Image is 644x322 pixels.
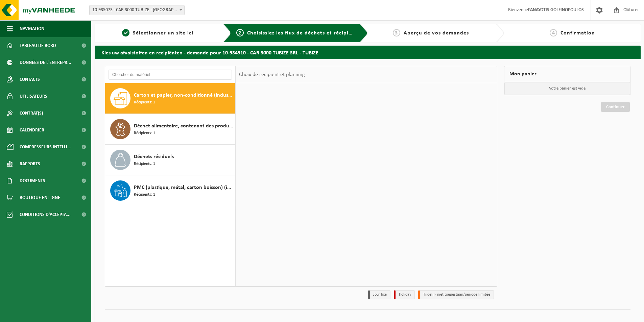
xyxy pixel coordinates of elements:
span: Récipients: 1 [134,99,155,106]
span: Navigation [20,20,44,37]
span: Contrat(s) [20,105,43,122]
span: 10-935073 - CAR 3000 TUBIZE - TUBIZE [89,5,185,15]
li: Holiday [394,290,415,299]
li: Jour fixe [368,290,390,299]
span: Tableau de bord [20,37,56,54]
span: 2 [236,29,244,36]
input: Chercher du matériel [109,70,232,80]
span: Récipients: 1 [134,161,155,167]
div: Mon panier [504,66,630,82]
h2: Kies uw afvalstoffen en recipiënten - demande pour 10-934910 - CAR 3000 TUBIZE SRL - TUBIZE [95,46,641,59]
button: PMC (plastique, métal, carton boisson) (industriel) Récipients: 1 [105,175,235,206]
button: Déchet alimentaire, contenant des produits d'origine animale, non emballé, catégorie 3 Récipients: 1 [105,114,235,145]
span: Calendrier [20,122,44,139]
span: Confirmation [560,30,595,36]
span: Boutique en ligne [20,189,60,206]
span: PMC (plastique, métal, carton boisson) (industriel) [134,183,233,192]
span: 3 [393,29,400,36]
span: Sélectionner un site ici [133,30,193,36]
p: Votre panier est vide [504,82,630,95]
span: Documents [20,172,45,189]
span: Contacts [20,71,40,88]
span: Déchet alimentaire, contenant des produits d'origine animale, non emballé, catégorie 3 [134,122,233,130]
button: Carton et papier, non-conditionné (industriel) Récipients: 1 [105,83,235,114]
span: Compresseurs intelli... [20,139,71,155]
span: Utilisateurs [20,88,47,105]
span: Rapports [20,155,40,172]
span: Choisissiez les flux de déchets et récipients [247,30,360,36]
span: Aperçu de vos demandes [404,30,469,36]
span: Données de l'entrepr... [20,54,71,71]
span: Récipients: 1 [134,192,155,198]
span: 4 [550,29,557,36]
li: Tijdelijk niet toegestaan/période limitée [418,290,494,299]
span: 10-935073 - CAR 3000 TUBIZE - TUBIZE [90,5,184,15]
span: Carton et papier, non-conditionné (industriel) [134,91,233,99]
span: Conditions d'accepta... [20,206,71,223]
strong: PANAYOTIS GOLFINOPOULOS [528,7,584,13]
button: Déchets résiduels Récipients: 1 [105,145,235,175]
span: Récipients: 1 [134,130,155,137]
span: Déchets résiduels [134,153,174,161]
a: Continuer [601,102,630,112]
span: 1 [122,29,129,36]
div: Choix de récipient et planning [236,66,308,83]
a: 1Sélectionner un site ici [98,29,218,37]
